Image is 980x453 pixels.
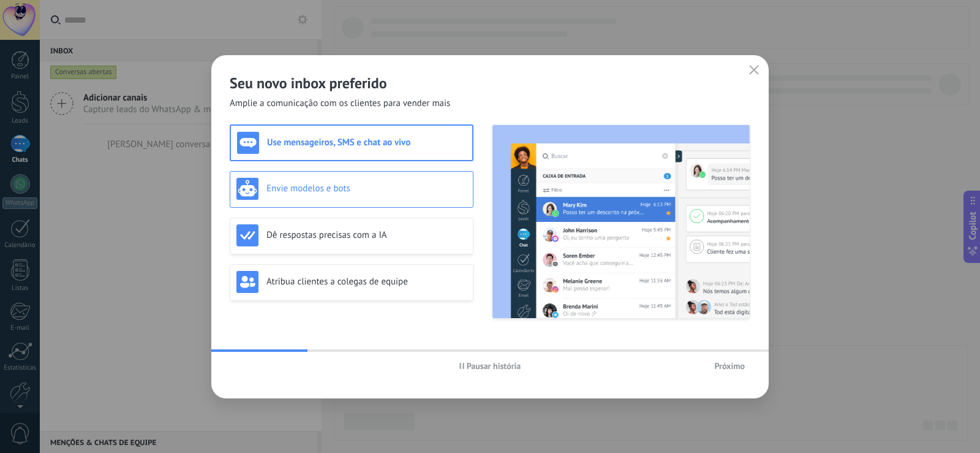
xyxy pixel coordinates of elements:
h3: Dê respostas precisas com a IA [266,229,467,241]
span: Pausar história [467,362,521,370]
button: Pausar história [454,357,527,375]
h3: Use mensageiros, SMS e chat ao vivo [267,137,466,148]
h2: Seu novo inbox preferido [230,74,750,93]
button: Próximo [709,357,750,375]
span: Próximo [714,362,745,370]
span: Amplie a comunicação com os clientes para vender mais [230,97,450,110]
h3: Envie modelos e bots [266,183,467,194]
h3: Atribua clientes a colegas de equipe [266,276,467,287]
